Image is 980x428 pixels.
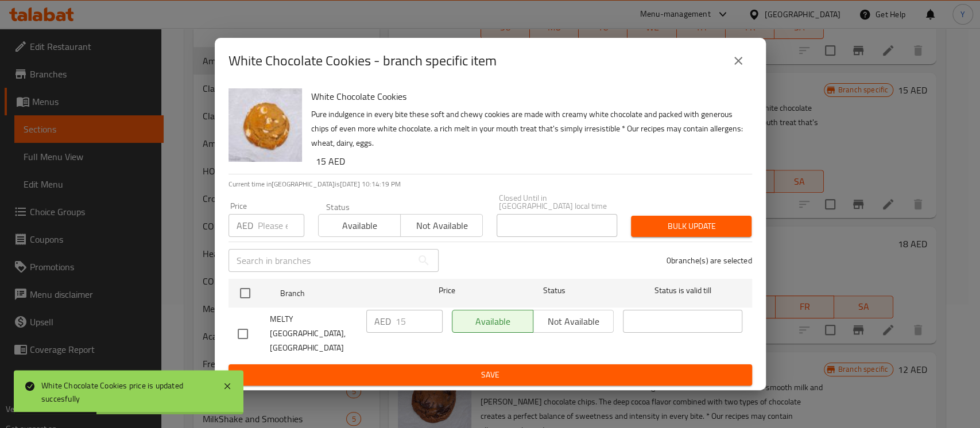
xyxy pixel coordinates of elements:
span: Not available [405,217,478,234]
span: MELTY [GEOGRAPHIC_DATA], [GEOGRAPHIC_DATA] [270,312,357,355]
button: Bulk update [631,216,752,237]
button: Not available [400,214,483,237]
input: Search in branches [228,249,412,272]
h6: 15 AED [316,153,743,169]
p: AED [237,219,253,232]
p: 0 branche(s) are selected [667,255,752,266]
div: White Chocolate Cookies price is updated succesfully [41,379,211,405]
span: Save [238,368,743,382]
button: close [725,47,752,75]
span: Bulk update [640,219,742,234]
span: Status is valid till [623,283,742,298]
button: Save [228,364,752,386]
input: Please enter price [396,310,443,333]
span: Price [409,283,485,298]
span: Branch [280,286,400,301]
img: White Chocolate Cookies [228,88,302,162]
h6: White Chocolate Cookies [311,88,743,104]
p: Pure indulgence in every bite these soft and chewy cookies are made with creamy white chocolate a... [311,107,743,150]
button: Available [318,214,401,237]
p: AED [374,314,391,328]
p: Current time in [GEOGRAPHIC_DATA] is [DATE] 10:14:19 PM [228,179,752,189]
span: Available [323,217,396,234]
span: Status [494,283,614,298]
h2: White Chocolate Cookies - branch specific item [228,52,497,70]
input: Please enter price [258,214,304,237]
